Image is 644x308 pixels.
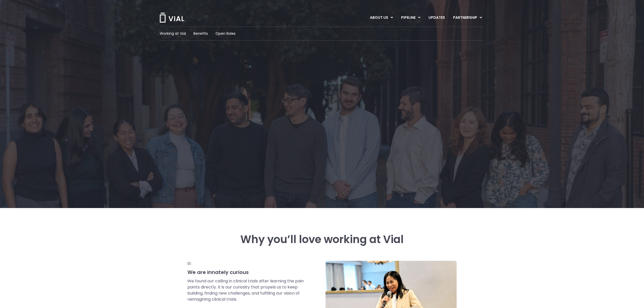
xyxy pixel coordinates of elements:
[160,31,186,36] a: Working at Vial
[193,31,208,36] a: Benefits
[187,278,305,302] p: We found our calling in clinical trials after learning the pain points directly. It is our curios...
[187,233,457,246] h3: Why you’ll love working at Vial
[187,261,305,266] p: 01.
[187,269,305,276] h3: We are innately curious
[449,13,486,22] a: PARTNERSHIPMenu Toggle
[159,13,185,23] img: Vial Logo
[397,13,424,22] a: PIPELINEMenu Toggle
[424,13,449,22] a: UPDATES
[366,13,397,22] a: ABOUT USMenu Toggle
[216,31,236,36] a: Open Roles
